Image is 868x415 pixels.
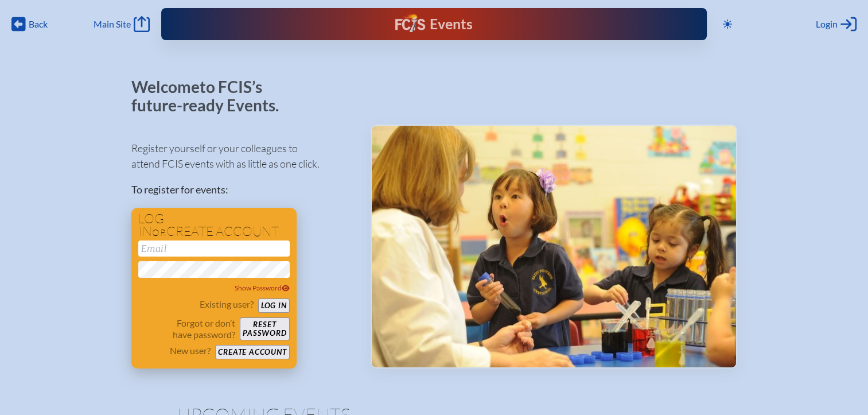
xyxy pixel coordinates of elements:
div: FCIS Events — Future ready [316,14,552,34]
span: Back [29,18,48,30]
p: Existing user? [200,298,254,310]
button: Resetpassword [240,317,289,340]
a: Main Site [94,16,150,32]
span: Main Site [94,18,131,30]
img: Events [372,126,736,368]
p: Register yourself or your colleagues to attend FCIS events with as little as one click. [131,141,352,172]
h1: Log in create account [138,212,290,238]
p: Welcome to FCIS’s future-ready Events. [131,78,292,114]
button: Create account [215,345,289,359]
input: Email [138,241,290,257]
span: Login [816,18,838,30]
p: Forgot or don’t have password? [138,317,236,340]
span: Show Password [235,284,290,292]
p: New user? [170,345,211,356]
p: To register for events: [131,182,352,197]
span: or [152,227,166,238]
button: Log in [258,298,290,313]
